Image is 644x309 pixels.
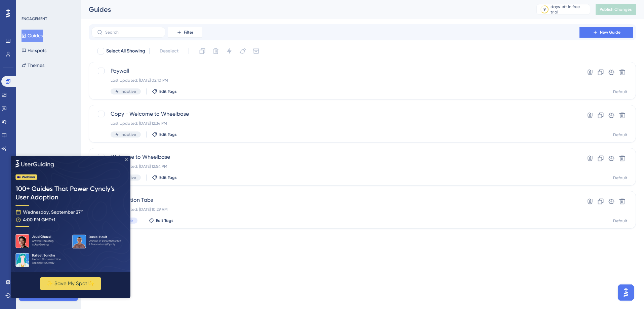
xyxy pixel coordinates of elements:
[160,47,178,55] span: Deselect
[156,218,173,223] span: Edit Tags
[149,218,173,223] button: Edit Tags
[579,27,633,38] button: New Guide
[596,4,636,15] button: Publish Changes
[184,30,193,35] span: Filter
[600,7,632,12] span: Publish Changes
[613,89,628,94] div: Default
[114,3,117,5] div: Close Preview
[613,218,628,224] div: Default
[159,132,177,137] span: Edit Tags
[159,175,177,180] span: Edit Tags
[544,7,546,12] div: 9
[111,121,560,126] div: Last Updated: [DATE] 12:34 PM
[152,132,177,137] button: Edit Tags
[22,16,47,22] div: ENGAGEMENT
[551,4,588,15] div: days left in free trial
[168,27,202,38] button: Filter
[22,59,44,71] button: Themes
[111,110,560,118] span: Copy - Welcome to Wheelbase
[154,45,185,57] button: Deselect
[152,175,177,180] button: Edit Tags
[111,78,560,83] div: Last Updated: [DATE] 02:10 PM
[111,164,560,169] div: Last Updated: [DATE] 12:54 PM
[29,121,90,134] button: ✨ Save My Spot!✨
[22,44,46,56] button: Hotspots
[152,89,177,94] button: Edit Tags
[613,175,628,181] div: Default
[121,132,136,137] span: Inactive
[89,5,520,14] div: Guides
[600,30,620,35] span: New Guide
[111,207,560,212] div: Last Updated: [DATE] 10:29 AM
[111,196,560,204] span: Reservation Tabs
[111,153,560,161] span: Welcome to Wheelbase
[121,89,136,94] span: Inactive
[111,67,560,75] span: Paywall
[616,282,636,303] iframe: UserGuiding AI Assistant Launcher
[613,132,628,138] div: Default
[22,30,43,42] button: Guides
[159,89,177,94] span: Edit Tags
[106,47,145,55] span: Select All Showing
[105,30,160,35] input: Search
